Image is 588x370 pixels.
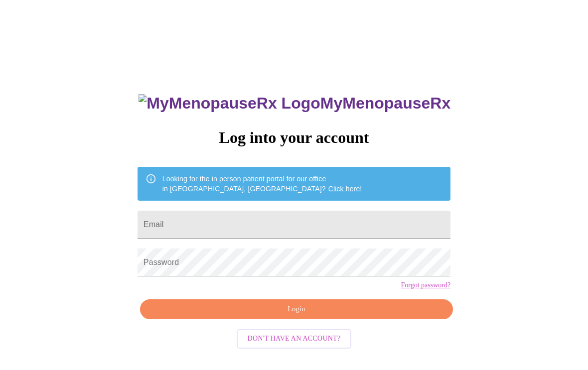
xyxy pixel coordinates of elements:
[248,333,341,345] span: Don't have an account?
[234,334,354,342] a: Don't have an account?
[237,329,352,349] button: Don't have an account?
[139,94,450,113] h3: MyMenopauseRx
[328,185,362,193] a: Click here!
[401,281,450,289] a: Forgot password?
[151,303,441,316] span: Login
[140,299,453,320] button: Login
[138,128,450,147] h3: Log into your account
[139,94,320,113] img: MyMenopauseRx Logo
[162,170,362,198] div: Looking for the in person patient portal for our office in [GEOGRAPHIC_DATA], [GEOGRAPHIC_DATA]?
